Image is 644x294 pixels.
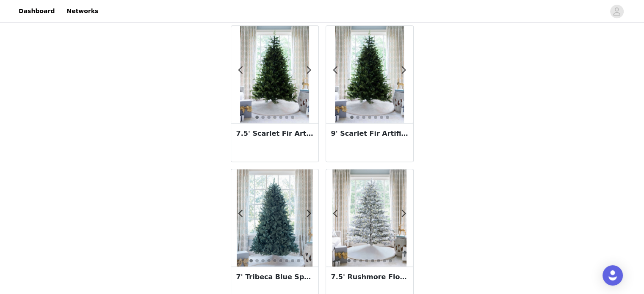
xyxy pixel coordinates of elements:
button: 5 [273,258,277,263]
button: 1 [255,115,259,119]
h3: 7.5' Rushmore Flock Artificial Christmas Tree 750 Warm White LED Lights [331,272,408,282]
button: 4 [273,115,277,119]
img: Front facing view of the easy-setup rich green 9' Scarlet Fir Unlit Artificial Christmas Tree. [240,26,310,123]
button: 8 [388,258,392,263]
button: 4 [267,258,271,263]
button: 2 [356,115,360,119]
button: 2 [255,258,259,263]
button: 5 [370,258,375,263]
button: 3 [362,115,366,119]
div: Open Intercom Messenger [603,265,623,286]
button: 2 [353,258,357,263]
button: 5 [279,115,283,119]
button: 9 [296,258,301,263]
button: 1 [350,115,354,119]
h3: 9' Scarlet Fir Artificial Christmas Tree Unlit [331,129,408,139]
h3: 7' Tribeca Blue Spruce Artificial Christmas Tree Unlit [236,272,313,282]
button: 3 [261,258,265,263]
button: 7 [290,115,295,119]
button: 7 [285,258,289,263]
button: 6 [285,115,289,119]
button: 8 [290,258,295,263]
button: 6 [379,115,384,119]
button: 5 [373,115,378,119]
div: avatar [613,5,621,18]
button: 6 [376,258,381,263]
button: 6 [279,258,283,263]
h3: 7.5' Scarlet Fir Artificial Christmas Tree Unlit [236,129,313,139]
a: Networks [61,2,103,21]
button: 3 [359,258,363,263]
a: Dashboard [14,2,60,21]
button: 3 [267,115,271,119]
button: 4 [365,258,369,263]
button: 4 [368,115,372,119]
img: The easy-setup 9' Scarlet Fir Unlit Artificial Christmas Tree with realistic branches & soft tips. [335,26,404,123]
img: King of Christmas 7' Tribeca Spruce Blue Artificial Christmas Tree Unlit [237,169,312,267]
button: 1 [249,258,253,263]
button: 1 [347,258,351,263]
button: 2 [261,115,265,119]
button: 7 [382,258,387,263]
img: King of Christmas 7.5' Rushmore Flock Quick-Shape Tree 750 Warm White Led Lights [332,169,406,267]
button: 7 [385,115,390,119]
